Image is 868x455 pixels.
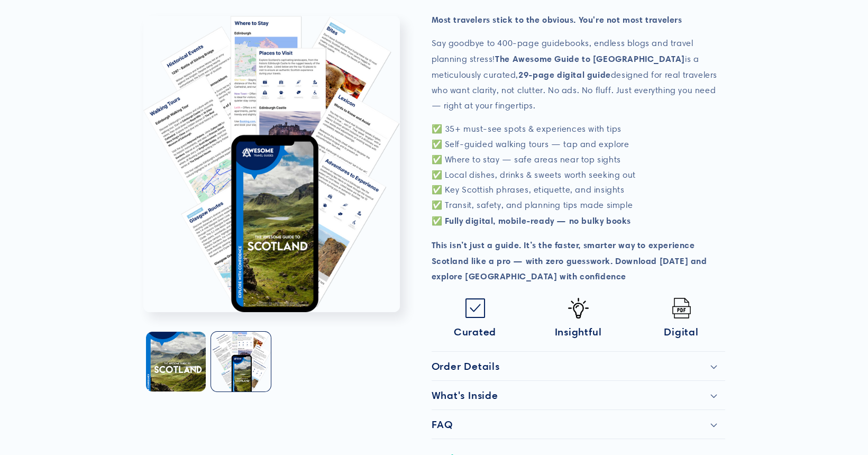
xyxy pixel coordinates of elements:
strong: The Awesome Guide to [GEOGRAPHIC_DATA] [495,53,685,64]
strong: ✅ Fully digital, mobile-ready — no bulky books [432,215,632,226]
h2: FAQ [432,418,453,431]
media-gallery: Gallery Viewer [143,16,405,394]
p: Say goodbye to 400-page guidebooks, endless blogs and travel planning stress! is a meticulously c... [432,36,725,113]
strong: 29-page digital guide [518,69,611,80]
h2: What's Inside [432,389,498,402]
span: Insightful [555,325,602,338]
summary: Order Details [432,352,725,380]
summary: FAQ [432,410,725,439]
img: Idea-icon.png [568,298,589,319]
span: Curated [454,325,496,338]
span: Digital [664,325,698,338]
button: Load image 2 in gallery view [211,332,271,392]
button: Load image 1 in gallery view [146,332,206,392]
img: Pdf.png [671,298,692,319]
strong: Most travelers stick to the obvious. You're not most travelers [432,14,682,25]
p: ✅ 35+ must-see spots & experiences with tips ✅ Self-guided walking tours — tap and explore ✅ Wher... [432,122,725,229]
strong: This isn’t just a guide. It’s the faster, smarter way to experience Scotland like a pro — with ze... [432,240,707,282]
h2: Order Details [432,360,500,372]
summary: What's Inside [432,381,725,410]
